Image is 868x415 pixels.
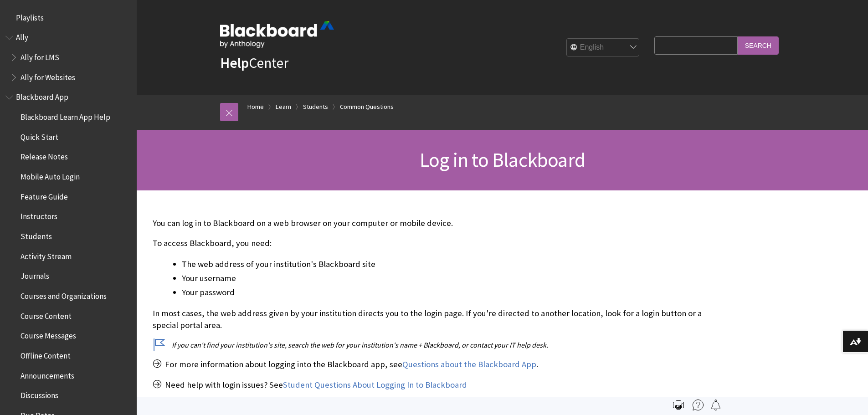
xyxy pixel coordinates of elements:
[21,368,74,380] span: Announcements
[21,50,59,62] span: Ally for LMS
[220,21,334,48] img: Blackboard by Anthology
[16,30,28,42] span: Ally
[21,209,57,221] span: Instructors
[21,70,75,82] span: Ally for Websites
[182,286,718,299] li: Your password
[710,400,721,410] img: Follow this page
[5,10,131,26] nav: Book outline for Playlists
[220,54,249,72] strong: Help
[21,269,49,281] span: Journals
[420,147,585,172] span: Log in to Blackboard
[153,237,718,249] p: To access Blackboard, you need:
[21,388,58,400] span: Discussions
[153,379,718,391] p: Need help with login issues? See
[5,30,131,85] nav: Book outline for Anthology Ally Help
[21,189,68,201] span: Feature Guide
[283,379,467,390] a: Student Questions About Logging In to Blackboard
[21,169,80,181] span: Mobile Auto Login
[182,272,718,285] li: Your username
[21,348,71,360] span: Offline Content
[567,39,640,57] select: Site Language Selector
[153,340,718,350] p: If you can't find your institution's site, search the web for your institution's name + Blackboar...
[738,36,779,54] input: Search
[21,288,107,301] span: Courses and Organizations
[16,10,44,22] span: Playlists
[21,109,110,122] span: Blackboard Learn App Help
[21,229,52,241] span: Students
[276,101,291,113] a: Learn
[21,328,76,341] span: Course Messages
[21,149,68,162] span: Release Notes
[340,101,394,113] a: Common Questions
[220,54,288,72] a: HelpCenter
[153,217,718,229] p: You can log in to Blackboard on a web browser on your computer or mobile device.
[153,359,718,370] p: For more information about logging into the Blackboard app, see .
[21,308,72,321] span: Course Content
[182,258,718,271] li: The web address of your institution's Blackboard site
[303,101,328,113] a: Students
[402,359,536,370] a: Questions about the Blackboard App
[153,307,718,331] p: In most cases, the web address given by your institution directs you to the login page. If you're...
[693,400,704,410] img: More help
[247,101,264,113] a: Home
[16,90,68,102] span: Blackboard App
[21,129,58,142] span: Quick Start
[21,249,72,261] span: Activity Stream
[673,400,684,410] img: Print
